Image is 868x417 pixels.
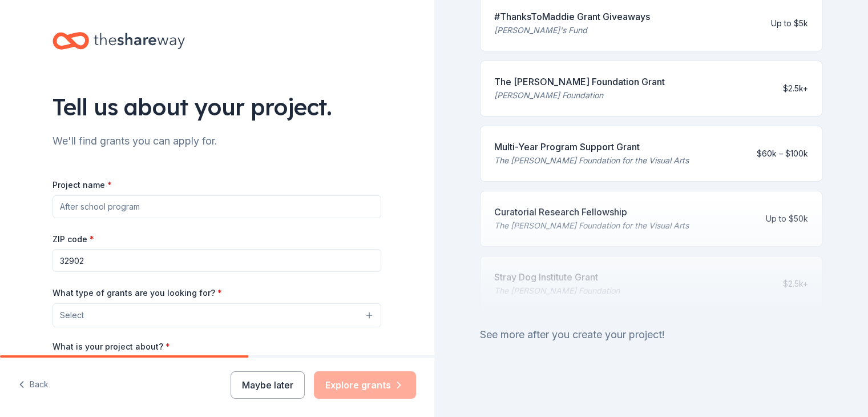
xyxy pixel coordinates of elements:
div: The [PERSON_NAME] Foundation for the Visual Arts [494,154,689,167]
button: Maybe later [231,371,305,399]
div: Up to $5k [771,17,808,30]
label: What is your project about? [53,341,170,352]
div: Tell us about your project. [53,91,381,123]
div: $2.5k+ [783,82,808,95]
div: #ThanksToMaddie Grant Giveaways [494,10,650,23]
button: Select [53,303,381,327]
input: 12345 (U.S. only) [53,249,381,272]
div: Multi-Year Program Support Grant [494,140,689,154]
label: What type of grants are you looking for? [53,287,222,299]
input: After school program [53,195,381,218]
button: Back [18,373,49,397]
div: We'll find grants you can apply for. [53,132,381,150]
label: Project name [53,179,112,191]
span: Select [60,308,84,322]
div: [PERSON_NAME] Foundation [494,89,665,102]
div: The [PERSON_NAME] Foundation Grant [494,75,665,89]
div: See more after you create your project! [480,326,823,344]
div: [PERSON_NAME]'s Fund [494,23,650,37]
label: ZIP code [53,234,94,245]
div: $60k – $100k [757,147,808,161]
